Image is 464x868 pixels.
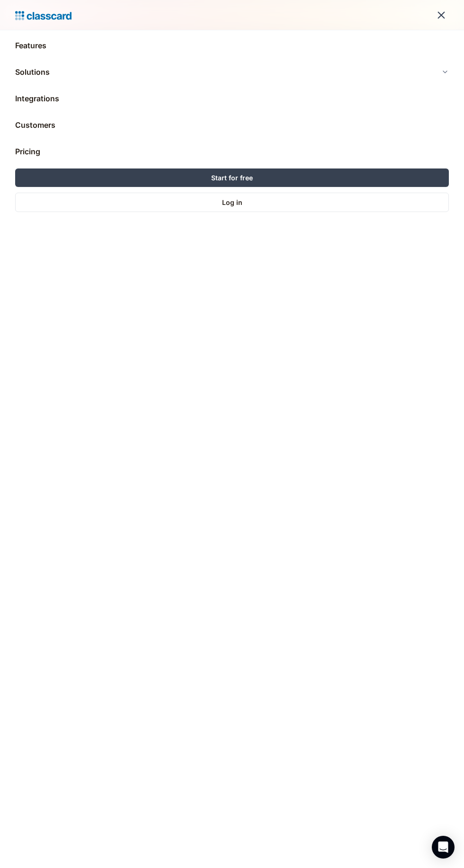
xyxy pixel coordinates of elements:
[432,836,455,859] div: Open Intercom Messenger
[15,193,449,212] a: Log in
[15,140,449,163] a: Pricing
[211,173,253,183] div: Start for free
[15,34,449,57] a: Features
[15,66,50,78] div: Solutions
[15,9,71,22] a: home
[15,168,449,187] a: Start for free
[15,114,449,136] a: Customers
[430,4,449,27] div: menu
[15,61,449,83] div: Solutions
[222,197,242,207] div: Log in
[15,87,449,110] a: Integrations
